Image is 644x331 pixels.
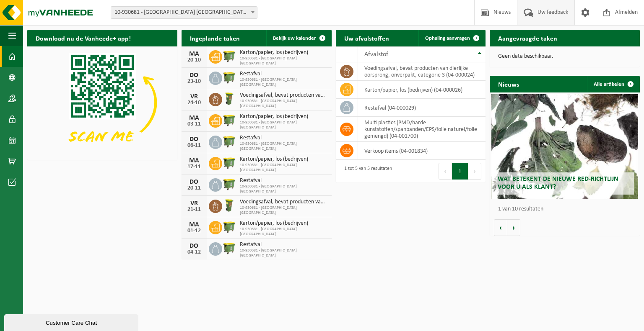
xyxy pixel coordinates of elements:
span: Bekijk uw kalender [273,36,316,41]
td: restafval (04-000029) [358,99,486,117]
p: Geen data beschikbaar. [498,54,631,59]
td: verkoop items (04-001834) [358,142,486,160]
img: WB-0060-HPE-GN-50 [222,92,236,106]
td: multi plastics (PMD/harde kunststoffen/spanbanden/EPS/folie naturel/folie gemengd) (04-001700) [358,117,486,142]
img: WB-1100-HPE-GN-50 [222,156,236,170]
span: 10-930681 - KÄRCHER CENTER OUDENAARDE - OUDENAARDE [111,6,257,19]
div: 21-11 [186,207,203,213]
span: 10-930681 - [GEOGRAPHIC_DATA] [GEOGRAPHIC_DATA] [240,56,327,66]
div: 23-10 [186,79,203,85]
img: WB-1100-HPE-GN-50 [222,220,236,234]
span: 10-930681 - [GEOGRAPHIC_DATA] [GEOGRAPHIC_DATA] [240,163,327,173]
a: Bekijk uw kalender [266,30,331,46]
img: WB-1100-HPE-GN-50 [222,113,236,127]
a: Ophaling aanvragen [418,30,485,46]
span: 10-930681 - [GEOGRAPHIC_DATA] [GEOGRAPHIC_DATA] [240,99,327,109]
span: 10-930681 - [GEOGRAPHIC_DATA] [GEOGRAPHIC_DATA] [240,141,327,151]
img: Download de VHEPlus App [27,46,177,159]
button: Vorige [494,219,507,236]
span: Restafval [240,241,327,248]
div: 1 tot 5 van 5 resultaten [340,162,392,180]
div: 04-12 [186,249,203,255]
span: Restafval [240,71,327,77]
iframe: chat widget [4,313,140,331]
div: MA [186,157,203,164]
h2: Download nu de Vanheede+ app! [27,30,139,46]
span: 10-930681 - [GEOGRAPHIC_DATA] [GEOGRAPHIC_DATA] [240,227,327,237]
span: Karton/papier, los (bedrijven) [240,220,327,227]
td: voedingsafval, bevat producten van dierlijke oorsprong, onverpakt, categorie 3 (04-000024) [358,62,486,81]
div: VR [186,200,203,207]
div: 20-10 [186,57,203,63]
p: 1 van 10 resultaten [498,206,636,212]
span: 10-930681 - [GEOGRAPHIC_DATA] [GEOGRAPHIC_DATA] [240,248,327,258]
div: MA [186,51,203,57]
div: 01-12 [186,228,203,234]
span: 10-930681 - [GEOGRAPHIC_DATA] [GEOGRAPHIC_DATA] [240,184,327,194]
button: Previous [439,163,452,180]
img: WB-1100-HPE-GN-50 [222,70,236,85]
img: WB-1100-HPE-GN-50 [222,241,236,255]
img: WB-1100-HPE-GN-50 [222,49,236,63]
div: 06-11 [186,143,203,149]
span: Voedingsafval, bevat producten van dierlijke oorsprong, onverpakt, categorie 3 [240,92,327,99]
div: 03-11 [186,121,203,127]
span: 10-930681 - [GEOGRAPHIC_DATA] [GEOGRAPHIC_DATA] [240,205,327,216]
span: Ophaling aanvragen [425,36,470,41]
a: Wat betekent de nieuwe RED-richtlijn voor u als klant? [491,94,639,199]
span: 10-930681 - KÄRCHER CENTER OUDENAARDE - OUDENAARDE [111,7,257,18]
td: karton/papier, los (bedrijven) (04-000026) [358,81,486,99]
span: Karton/papier, los (bedrijven) [240,113,327,120]
span: Voedingsafval, bevat producten van dierlijke oorsprong, onverpakt, categorie 3 [240,199,327,205]
a: Alle artikelen [587,76,639,92]
button: Volgende [507,219,520,236]
span: Restafval [240,177,327,184]
h2: Nieuws [490,76,527,92]
h2: Aangevraagde taken [490,30,566,46]
div: 17-11 [186,164,203,170]
h2: Ingeplande taken [182,30,248,46]
img: WB-0060-HPE-GN-50 [222,198,236,213]
span: Karton/papier, los (bedrijven) [240,156,327,163]
button: Next [468,163,481,180]
span: 10-930681 - [GEOGRAPHIC_DATA] [GEOGRAPHIC_DATA] [240,77,327,87]
div: DO [186,136,203,143]
div: VR [186,93,203,100]
div: DO [186,179,203,185]
div: 20-11 [186,185,203,191]
img: WB-1100-HPE-GN-50 [222,134,236,149]
img: WB-1100-HPE-GN-50 [222,177,236,191]
span: Wat betekent de nieuwe RED-richtlijn voor u als klant? [498,176,618,190]
span: 10-930681 - [GEOGRAPHIC_DATA] [GEOGRAPHIC_DATA] [240,120,327,130]
div: MA [186,115,203,121]
div: DO [186,243,203,249]
div: DO [186,72,203,79]
div: MA [186,221,203,228]
span: Afvalstof [364,51,388,58]
span: Karton/papier, los (bedrijven) [240,49,327,56]
button: 1 [452,163,468,180]
div: 24-10 [186,100,203,106]
span: Restafval [240,135,327,141]
h2: Uw afvalstoffen [336,30,397,46]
